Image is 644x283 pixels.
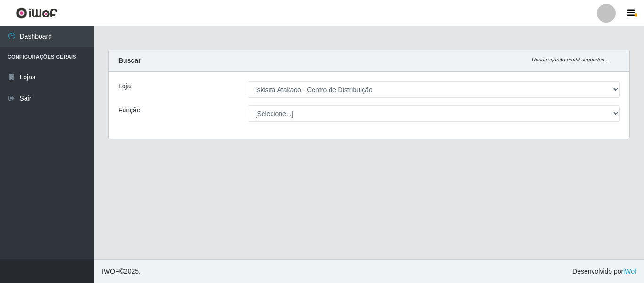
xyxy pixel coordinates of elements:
a: iWof [623,267,636,275]
strong: Buscar [118,57,140,64]
span: © 2025 . [102,266,140,276]
img: CoreUI Logo [16,7,58,19]
span: Desenvolvido por [572,266,636,276]
label: Loja [118,81,131,91]
i: Recarregando em 29 segundos... [532,57,609,62]
label: Função [118,105,140,115]
span: IWOF [102,267,119,275]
